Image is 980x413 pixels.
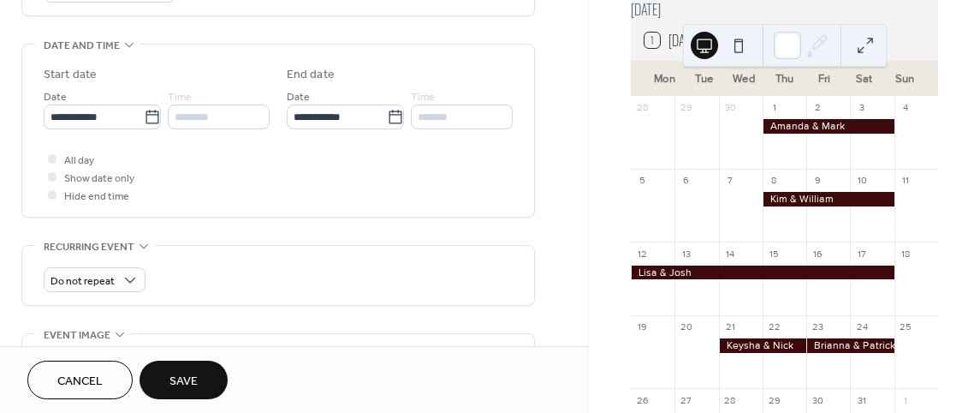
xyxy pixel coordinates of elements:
span: Date [44,88,67,106]
div: 29 [768,393,781,406]
div: 3 [855,101,868,114]
div: 17 [855,247,868,260]
div: 9 [811,174,824,187]
div: 21 [724,320,737,333]
div: 16 [811,247,824,260]
div: 27 [680,393,692,406]
div: 4 [900,101,912,114]
div: 1 [900,393,912,406]
div: Tue [685,62,725,96]
div: 1 [768,101,781,114]
span: Date and time [44,37,120,55]
div: Start date [44,66,97,84]
div: Mon [644,62,685,96]
div: 28 [636,101,649,114]
div: 29 [680,101,692,114]
div: 31 [855,393,868,406]
div: Amanda & Mark [763,119,894,134]
div: 15 [768,247,781,260]
div: 19 [636,320,649,333]
div: 26 [636,393,649,406]
span: Time [168,88,192,106]
div: 18 [900,247,912,260]
span: Date [287,88,310,106]
span: Recurring event [44,238,134,256]
div: 25 [900,320,912,333]
div: 2 [811,101,824,114]
span: Save [169,373,198,391]
div: Sat [845,62,885,96]
div: 20 [680,320,692,333]
div: 22 [768,320,781,333]
span: Event image [44,326,110,344]
span: Hide end time [64,188,129,206]
div: End date [287,66,335,84]
button: 1[DATE] [638,28,704,52]
div: 11 [900,174,912,187]
div: 30 [811,393,824,406]
span: Show date only [64,170,134,188]
div: Sun [884,62,924,96]
div: 24 [855,320,868,333]
div: 30 [724,101,737,114]
div: 23 [811,320,824,333]
div: 28 [724,393,737,406]
span: Cancel [57,373,103,391]
span: All day [64,152,94,170]
span: Do not repeat [50,272,115,291]
div: Lisa & Josh [631,266,894,280]
div: Brianna & Patrick [806,338,894,353]
div: Thu [764,62,805,96]
div: 13 [680,247,692,260]
div: 10 [855,174,868,187]
div: 12 [636,247,649,260]
span: Time [411,88,435,106]
div: 8 [768,174,781,187]
div: 14 [724,247,737,260]
div: Kim & William [763,192,894,206]
div: Fri [805,62,845,96]
div: 5 [636,174,649,187]
div: Keysha & Nick [719,338,807,353]
div: 7 [724,174,737,187]
button: Save [140,361,228,399]
div: 6 [680,174,692,187]
button: Cancel [27,361,133,399]
div: Wed [724,62,764,96]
